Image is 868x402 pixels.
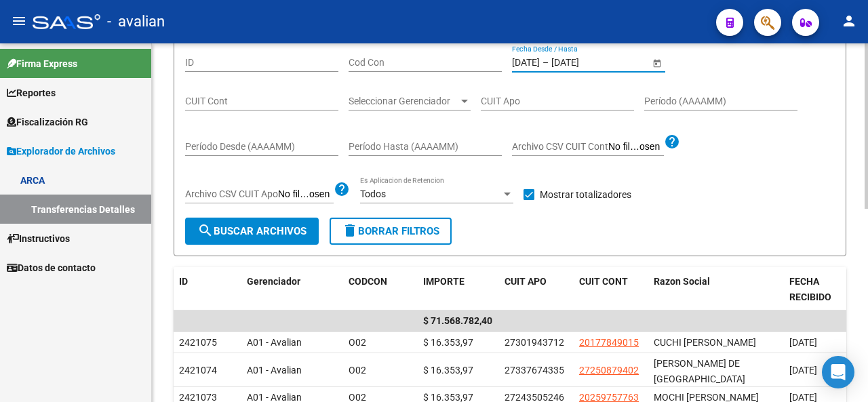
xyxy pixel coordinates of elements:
span: 20177849015 [579,337,639,348]
span: [PERSON_NAME] DE [GEOGRAPHIC_DATA] [654,358,745,384]
span: A01 - Avalian [247,365,302,376]
span: - avalian [107,7,165,37]
datatable-header-cell: FECHA RECIBIDO [784,267,859,312]
span: Gerenciador [247,276,300,287]
span: Seleccionar Gerenciador [349,96,458,107]
span: Datos de contacto [7,260,96,275]
span: Archivo CSV CUIT Apo [185,188,278,199]
span: Reportes [7,85,56,100]
span: Mostrar totalizadores [540,186,631,203]
mat-icon: search [197,222,214,239]
datatable-header-cell: CUIT CONT [574,267,648,312]
span: CUCHI [PERSON_NAME] [654,337,756,348]
span: [DATE] [789,337,817,348]
datatable-header-cell: CUIT APO [499,267,574,312]
mat-icon: delete [342,222,358,239]
span: Fiscalización RG [7,115,88,129]
input: Archivo CSV CUIT Cont [608,141,664,153]
button: Borrar Filtros [330,218,452,245]
span: – [542,57,549,68]
span: 2421074 [179,365,217,376]
mat-icon: help [664,134,680,150]
span: CUIT APO [505,276,547,287]
span: Instructivos [7,231,70,246]
span: Explorador de Archivos [7,144,115,159]
span: CODCON [349,276,387,287]
datatable-header-cell: IMPORTE [418,267,499,312]
span: Buscar Archivos [197,225,307,237]
div: Open Intercom Messenger [822,356,854,388]
datatable-header-cell: Razon Social [648,267,784,312]
span: O02 [349,337,366,348]
span: Razon Social [654,276,710,287]
span: $ 16.353,97 [423,365,473,376]
button: Open calendar [650,56,664,70]
span: 2421075 [179,337,217,348]
div: 27337674335 [505,363,564,378]
span: [DATE] [789,365,817,376]
input: Archivo CSV CUIT Apo [278,188,334,201]
span: A01 - Avalian [247,337,302,348]
input: Start date [512,57,540,68]
mat-icon: menu [11,13,27,29]
span: CUIT CONT [579,276,628,287]
button: Buscar Archivos [185,218,319,245]
span: Borrar Filtros [342,225,439,237]
span: 27250879402 [579,365,639,376]
span: ID [179,276,188,287]
span: Todos [360,188,386,199]
span: O02 [349,365,366,376]
div: 27301943712 [505,335,564,350]
datatable-header-cell: ID [174,267,241,312]
span: Firma Express [7,56,77,71]
datatable-header-cell: CODCON [343,267,391,312]
input: End date [551,57,618,68]
datatable-header-cell: Gerenciador [241,267,343,312]
span: IMPORTE [423,276,465,287]
span: $ 71.568.782,40 [423,315,492,326]
mat-icon: person [841,13,857,29]
mat-icon: help [334,181,350,197]
span: Archivo CSV CUIT Cont [512,141,608,152]
span: FECHA RECIBIDO [789,276,831,302]
span: $ 16.353,97 [423,337,473,348]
